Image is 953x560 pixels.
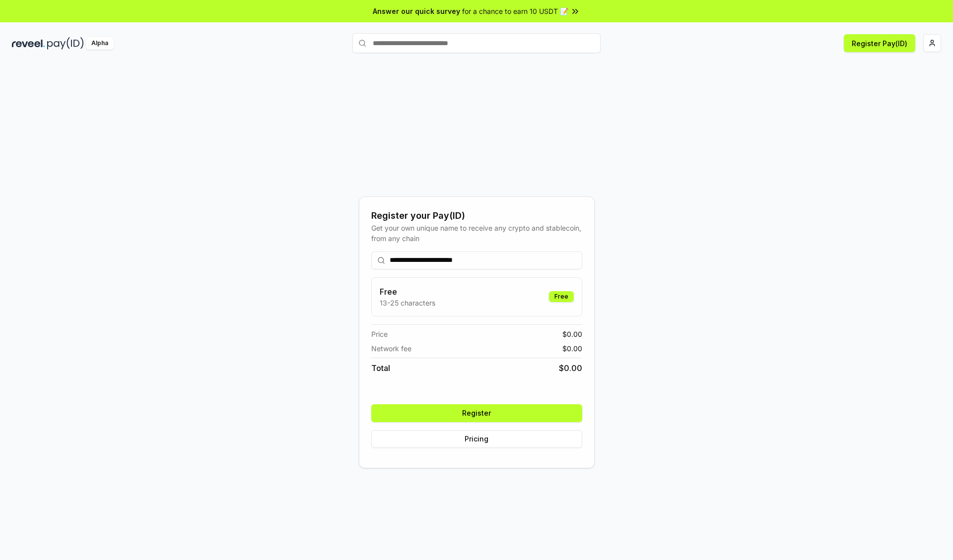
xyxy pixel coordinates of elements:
[549,291,574,302] div: Free
[371,362,390,374] span: Total
[371,209,582,223] div: Register your Pay(ID)
[371,430,582,448] button: Pricing
[380,298,435,308] p: 13-25 characters
[371,329,388,339] span: Price
[373,6,460,16] span: Answer our quick survey
[371,223,582,244] div: Get your own unique name to receive any crypto and stablecoin, from any chain
[86,37,114,50] div: Alpha
[562,343,582,354] span: $ 0.00
[559,362,582,374] span: $ 0.00
[12,37,45,50] img: reveel_dark
[562,329,582,339] span: $ 0.00
[47,37,84,50] img: pay_id
[844,34,915,52] button: Register Pay(ID)
[371,343,411,354] span: Network fee
[371,404,582,422] button: Register
[380,286,435,298] h3: Free
[462,6,568,16] span: for a chance to earn 10 USDT 📝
